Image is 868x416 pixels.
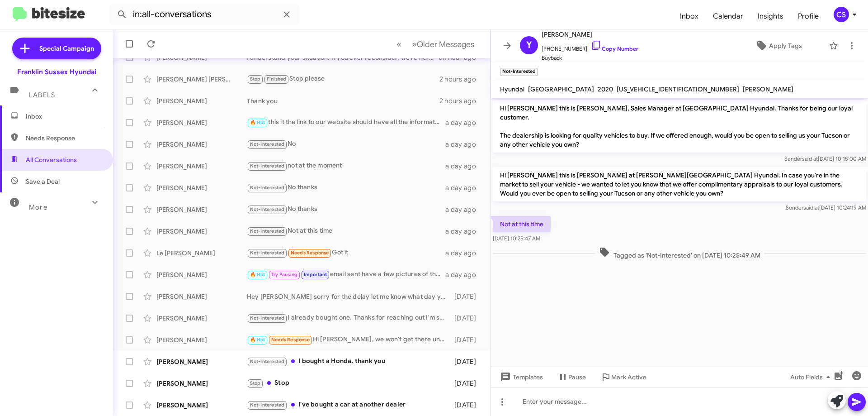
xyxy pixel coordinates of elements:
div: a day ago [445,162,483,171]
div: [PERSON_NAME] [156,205,247,214]
div: [PERSON_NAME] [156,183,247,192]
span: [DATE] 10:25:47 AM [493,235,540,242]
div: I bought a Honda, thank you [247,356,450,367]
span: Stop [250,380,261,386]
span: Templates [498,369,543,385]
a: Inbox [673,3,706,29]
div: a day ago [445,140,483,149]
div: [PERSON_NAME] [156,401,247,410]
span: Sender [DATE] 10:24:19 AM [786,204,866,211]
div: CS [834,7,849,22]
span: » [412,38,417,50]
div: [DATE] [450,314,483,323]
span: Tagged as 'Not-Interested' on [DATE] 10:25:49 AM [595,247,764,260]
div: No [247,139,445,149]
span: Not-Interested [250,228,285,234]
span: [GEOGRAPHIC_DATA] [528,85,594,93]
div: 2 hours ago [439,75,483,84]
span: [PHONE_NUMBER] [542,40,638,53]
span: More [29,203,47,211]
p: Hi [PERSON_NAME] this is [PERSON_NAME] at [PERSON_NAME][GEOGRAPHIC_DATA] Hyundai. In case you're ... [493,167,866,201]
div: [DATE] [450,292,483,301]
div: [PERSON_NAME] [156,292,247,301]
input: Search [109,4,299,25]
span: Finished [267,76,287,82]
span: said at [802,155,818,162]
div: not at the moment [247,161,445,171]
span: Auto Fields [790,369,834,385]
span: Not-Interested [250,163,285,169]
span: All Conversations [26,155,77,164]
span: Not-Interested [250,185,285,191]
div: No thanks [247,182,445,193]
nav: Page navigation example [392,35,480,53]
div: [PERSON_NAME] [156,118,247,127]
span: Inbox [26,112,103,121]
span: Labels [29,91,55,99]
div: No thanks [247,204,445,215]
div: a day ago [445,183,483,192]
div: Thank you [247,96,439,105]
div: a day ago [445,227,483,236]
a: Insights [750,3,791,29]
button: Auto Fields [783,369,841,385]
span: « [396,38,401,50]
a: Special Campaign [12,38,101,59]
span: said at [803,204,819,211]
button: Next [406,35,480,53]
span: [PERSON_NAME] [542,29,638,40]
div: this it the link to our website should have all the information in it. If there is specific infor... [247,117,445,128]
span: [US_VEHICLE_IDENTIFICATION_NUMBER] [617,85,739,93]
div: a day ago [445,205,483,214]
div: I already bought one. Thanks for reaching out I'm set. [247,313,450,323]
div: a day ago [445,270,483,279]
div: [PERSON_NAME] [PERSON_NAME] [156,75,247,84]
button: Templates [491,369,550,385]
div: [PERSON_NAME] [156,335,247,344]
a: Calendar [706,3,750,29]
span: 🔥 Hot [250,120,265,125]
span: Not-Interested [250,402,285,408]
span: Mark Active [611,369,646,385]
span: Sender [DATE] 10:15:00 AM [784,155,866,162]
span: Not-Interested [250,250,285,256]
span: Pause [568,369,586,385]
span: Buyback [542,53,638,62]
div: [PERSON_NAME] [156,314,247,323]
span: Apply Tags [769,38,802,54]
div: [PERSON_NAME] [156,140,247,149]
div: a day ago [445,249,483,258]
span: Not-Interested [250,315,285,321]
a: Profile [791,3,826,29]
span: Needs Response [291,250,329,256]
div: email sent have a few pictures of the tucson plus the back and Styrofoam tray being removed. also... [247,269,445,280]
div: Not at this time [247,226,445,236]
button: Apply Tags [732,38,825,54]
div: Hi [PERSON_NAME], we won't get there until 2:30 just to give you a heads up [247,335,450,345]
div: [DATE] [450,335,483,344]
span: Stop [250,76,261,82]
div: [PERSON_NAME] [156,357,247,366]
div: Hey [PERSON_NAME] sorry for the delay let me know what day you can make it in so we can go over o... [247,292,450,301]
span: Special Campaign [39,44,94,53]
div: [DATE] [450,401,483,410]
div: a day ago [445,118,483,127]
div: [PERSON_NAME] [156,162,247,171]
div: Le [PERSON_NAME] [156,249,247,258]
span: 🔥 Hot [250,272,265,277]
a: Copy Number [591,45,638,52]
button: Pause [550,369,593,385]
span: Hyundai [500,85,524,93]
span: 🔥 Hot [250,337,265,343]
span: Needs Response [271,337,310,343]
button: Previous [391,35,407,53]
span: Save a Deal [26,177,60,186]
small: Not-Interested [500,68,538,76]
span: Important [304,272,327,277]
span: 2020 [598,85,613,93]
span: Try Pausing [271,272,297,277]
p: Not at this time [493,216,551,232]
div: [DATE] [450,357,483,366]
